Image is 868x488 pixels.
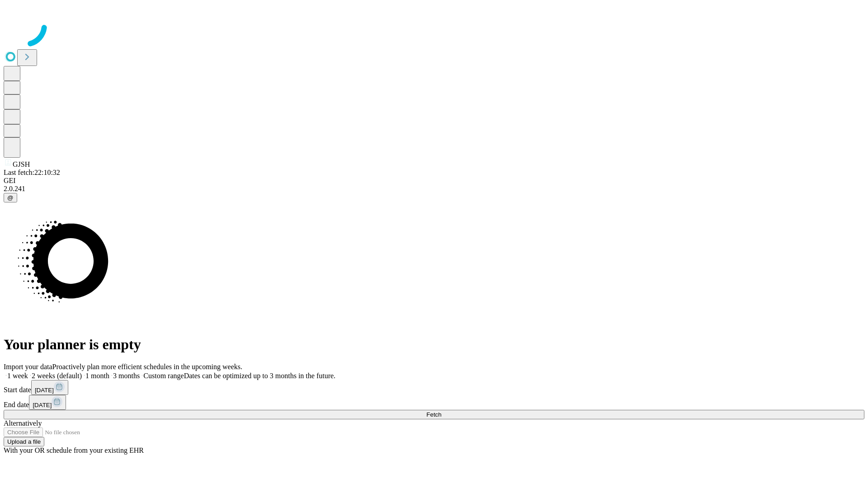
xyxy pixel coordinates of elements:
[7,372,28,380] span: 1 week
[4,410,864,419] button: Fetch
[4,169,60,176] span: Last fetch: 22:10:32
[113,372,140,380] span: 3 months
[33,402,52,408] span: [DATE]
[4,336,864,353] h1: Your planner is empty
[4,395,864,410] div: End date
[426,411,441,418] span: Fetch
[52,363,242,371] span: Proactively plan more efficient schedules in the upcoming weeks.
[4,185,864,193] div: 2.0.241
[4,193,17,202] button: @
[7,194,14,201] span: @
[31,380,68,395] button: [DATE]
[4,380,864,395] div: Start date
[4,437,44,446] button: Upload a file
[4,177,864,185] div: GEI
[184,372,335,380] span: Dates can be optimized up to 3 months in the future.
[32,372,82,380] span: 2 weeks (default)
[85,372,109,380] span: 1 month
[4,446,144,454] span: With your OR schedule from your existing EHR
[143,372,184,380] span: Custom range
[29,395,66,410] button: [DATE]
[4,419,42,427] span: Alternatively
[35,387,54,394] span: [DATE]
[4,363,52,371] span: Import your data
[13,160,30,168] span: GJSH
